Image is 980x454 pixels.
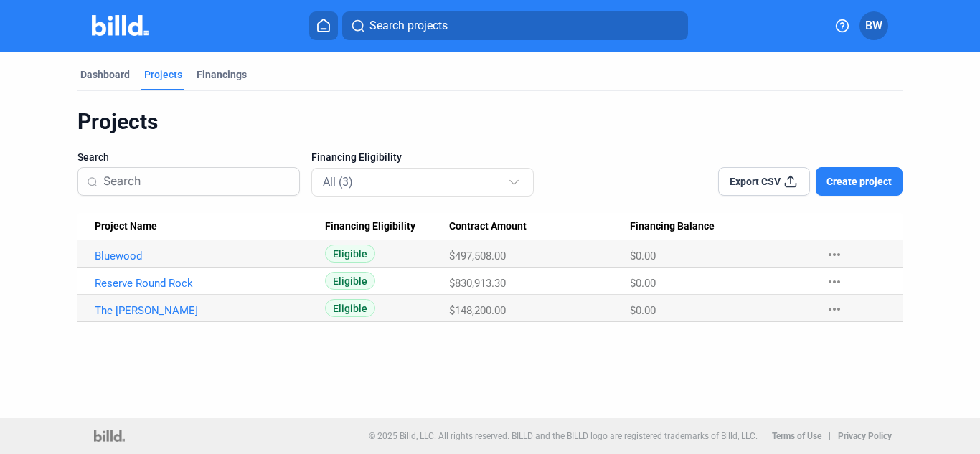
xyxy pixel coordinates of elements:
div: Financing Balance [630,220,811,233]
div: Project Name [95,220,325,233]
mat-icon: more_horiz [826,301,843,318]
p: | [829,431,831,441]
div: Contract Amount [449,220,631,233]
mat-icon: more_horiz [826,273,843,290]
div: Financings [197,67,247,82]
span: Search projects [369,17,448,34]
button: Search projects [342,11,688,40]
span: $0.00 [630,304,656,317]
span: Export CSV [730,174,781,189]
a: Bluewood [95,250,313,263]
span: Project Name [95,220,157,233]
a: The [PERSON_NAME] [95,304,313,317]
span: $0.00 [630,277,656,290]
div: Projects [144,67,182,82]
span: Eligible [325,245,375,263]
button: Create project [816,167,903,196]
span: BW [865,17,882,34]
span: Financing Eligibility [311,150,402,164]
span: $497,508.00 [449,250,506,263]
span: Financing Eligibility [325,220,415,233]
span: Contract Amount [449,220,527,233]
span: Search [77,150,109,164]
a: Reserve Round Rock [95,277,313,290]
span: $148,200.00 [449,304,506,317]
div: Financing Eligibility [325,220,448,233]
mat-select-trigger: All (3) [323,175,353,189]
span: Eligible [325,299,375,317]
span: $830,913.30 [449,277,506,290]
b: Privacy Policy [838,431,892,441]
span: Eligible [325,272,375,290]
p: © 2025 Billd, LLC. All rights reserved. BILLD and the BILLD logo are registered trademarks of Bil... [369,431,758,441]
span: Financing Balance [630,220,715,233]
button: BW [859,11,888,40]
img: logo [94,430,125,442]
mat-icon: more_horiz [826,246,843,263]
span: Create project [826,174,892,189]
div: Projects [77,108,902,136]
button: Export CSV [718,167,810,196]
span: $0.00 [630,250,656,263]
b: Terms of Use [772,431,821,441]
div: Dashboard [80,67,130,82]
input: Search [103,166,291,197]
img: Billd Company Logo [92,15,149,36]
